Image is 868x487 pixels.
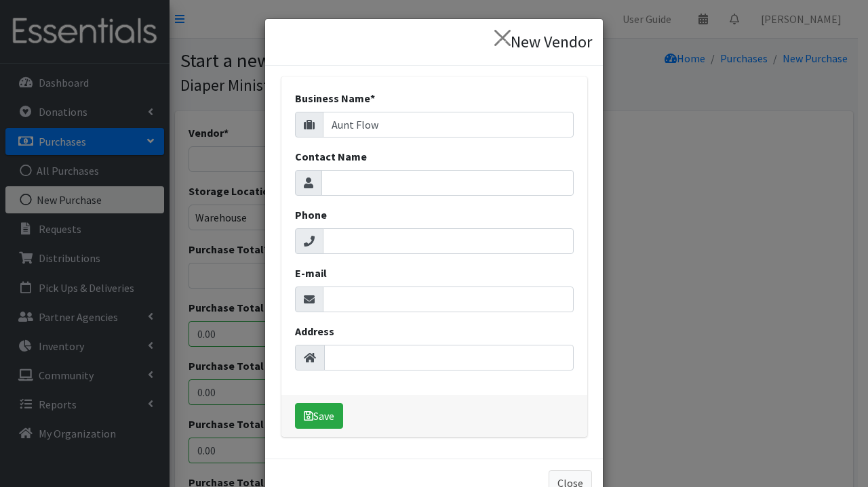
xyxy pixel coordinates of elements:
[295,207,327,223] label: Phone
[484,19,521,57] button: ×
[295,265,327,281] label: E-mail
[511,30,592,54] h4: New Vendor
[370,91,375,105] abbr: required
[295,323,334,339] label: Address
[295,403,343,429] button: Save
[295,90,375,106] label: Business Name
[295,148,367,165] label: Contact Name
